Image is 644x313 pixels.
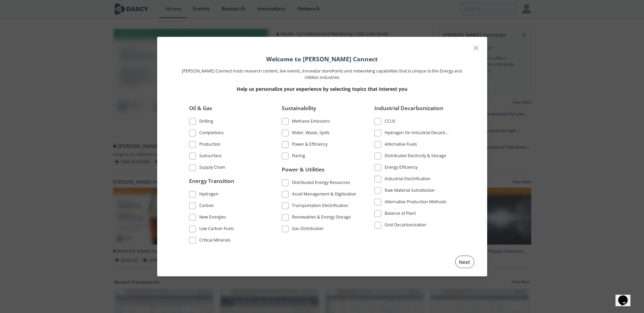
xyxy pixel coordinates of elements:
[199,130,224,138] div: Completions
[292,130,330,138] div: Water, Waste, Spills
[385,118,395,126] div: CCUS
[180,68,465,81] p: [PERSON_NAME] Connect hosts research content, live events, innovator storefronts and networking c...
[292,118,330,126] div: Methane Emissions
[180,55,465,63] h1: Welcome to [PERSON_NAME] Connect
[292,141,328,149] div: Power & Efficiency
[385,130,450,138] div: Hydrogen for Industrial Decarbonization
[385,210,416,218] div: Balance of Plant
[385,222,426,230] div: Grid Decarbonization
[199,118,213,126] div: Drilling
[385,141,417,149] div: Alternative Fuels
[292,179,350,187] div: Distributed Energy Resources
[189,177,265,190] div: Energy Transition
[180,85,465,92] p: Help us personalize your experience by selecting topics that interest you
[199,191,219,199] div: Hydrogen
[199,164,225,172] div: Supply Chain
[292,191,356,199] div: Asset Management & Digitization
[385,153,446,161] div: Distributed Electricity & Storage
[615,286,637,306] iframe: chat widget
[199,237,231,245] div: Critical Minerals
[199,214,226,222] div: New Energies
[385,187,435,195] div: Raw Material Substitution
[292,214,351,222] div: Renewables & Energy Storage
[385,199,446,207] div: Alternative Production Methods
[292,202,348,210] div: Transportation Electrification
[385,164,418,172] div: Energy Efficiency
[282,104,358,117] div: Sustainability
[189,104,265,117] div: Oil & Gas
[385,176,430,184] div: Industrial Electrification
[282,165,358,178] div: Power & Utilities
[199,153,222,161] div: Subsurface
[292,153,305,161] div: Flaring
[292,225,324,233] div: Gas Distribution
[199,141,221,149] div: Production
[455,255,474,268] button: Next
[374,104,450,117] div: Industrial Decarbonization
[199,202,214,210] div: Carbon
[199,225,234,233] div: Low Carbon Fuels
